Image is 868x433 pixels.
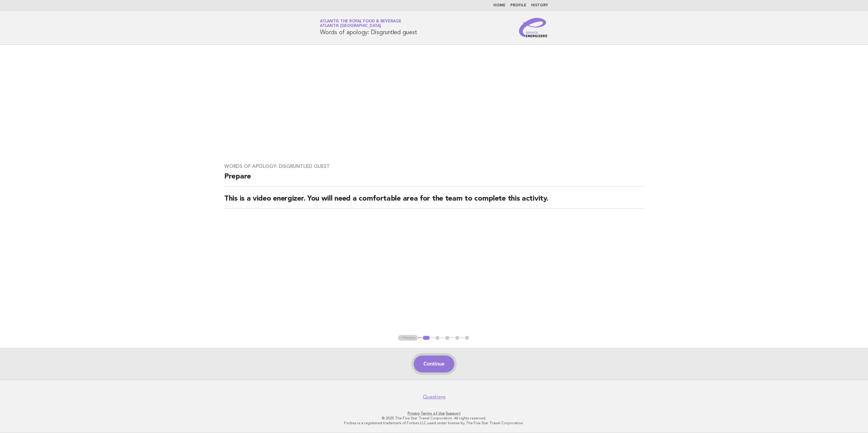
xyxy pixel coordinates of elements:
p: © 2025 The Five Star Travel Corporation. All rights reserved. [249,416,619,421]
a: Questions [423,394,446,400]
img: Service Energizers [519,18,548,37]
a: Privacy [408,411,420,415]
p: Forbes is a registered trademark of Forbes LLC used under license by The Five Star Travel Corpora... [249,421,619,425]
p: · · [249,411,619,416]
a: Support [446,411,461,415]
a: Terms of Use [421,411,445,415]
a: Home [493,4,505,7]
span: Atlantis [GEOGRAPHIC_DATA] [320,24,381,28]
a: Profile [510,4,526,7]
button: Continue [414,356,454,372]
button: 1 [422,335,431,341]
h1: Words of apology: Disgruntled guest [320,20,417,35]
h2: Prepare [224,172,644,187]
a: Atlantis the Royal Food & BeverageAtlantis [GEOGRAPHIC_DATA] [320,19,401,28]
a: History [531,4,548,7]
h2: This is a video energizer. You will need a comfortable area for the team to complete this activity. [224,194,644,209]
h3: Words of apology: Disgruntled guest [224,163,644,169]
